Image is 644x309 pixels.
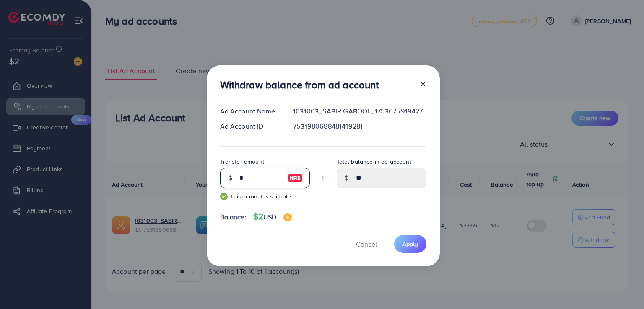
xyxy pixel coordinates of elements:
[213,121,287,131] div: Ad Account ID
[402,240,418,248] span: Apply
[283,213,292,221] img: image
[253,211,292,222] h4: $2
[345,235,387,253] button: Cancel
[608,271,638,303] iframe: Chat
[394,235,426,253] button: Apply
[220,212,247,222] span: Balance:
[220,193,228,200] img: guide
[220,157,264,166] label: Transfer amount
[356,239,377,249] span: Cancel
[263,212,276,221] span: USD
[286,106,433,116] div: 1031003_SABIR GABOOL_1753675919427
[337,157,411,166] label: Total balance in ad account
[220,79,379,91] h3: Withdraw balance from ad account
[286,121,433,131] div: 7531980688481419281
[213,106,287,116] div: Ad Account Name
[288,173,303,183] img: image
[220,192,310,201] small: This amount is suitable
